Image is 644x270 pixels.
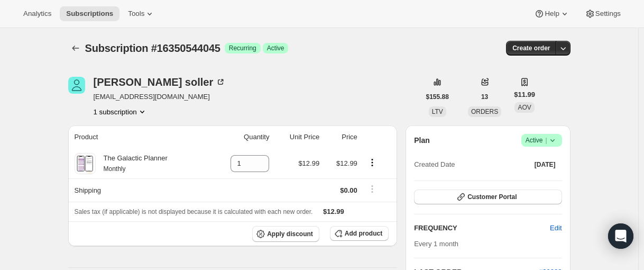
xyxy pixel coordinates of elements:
[252,226,319,242] button: Apply discount
[17,6,58,21] button: Analytics
[345,229,382,238] span: Add product
[414,240,458,248] span: Every 1 month
[528,157,562,172] button: [DATE]
[414,190,562,204] button: Customer Portal
[506,41,556,56] button: Create order
[229,44,256,52] span: Recurring
[608,223,633,249] div: Open Intercom Messenger
[122,6,161,21] button: Tools
[512,44,550,52] span: Create order
[68,125,210,149] th: Product
[518,104,531,111] span: AOV
[544,220,568,237] button: Edit
[85,42,220,54] span: Subscription #16350544045
[426,93,449,101] span: $155.88
[60,6,119,21] button: Subscriptions
[578,6,627,21] button: Settings
[330,226,389,241] button: Add product
[76,153,94,174] img: product img
[68,77,85,94] span: kyle soller
[68,41,83,56] button: Subscriptions
[298,159,319,167] span: $12.99
[94,77,226,87] div: [PERSON_NAME] soller
[545,10,559,18] span: Help
[267,44,284,52] span: Active
[432,108,443,115] span: LTV
[323,208,344,215] span: $12.99
[526,135,558,146] span: Active
[550,223,562,233] span: Edit
[545,136,547,145] span: |
[481,93,488,101] span: 13
[323,125,361,149] th: Price
[66,10,113,18] span: Subscriptions
[94,92,226,102] span: [EMAIL_ADDRESS][DOMAIN_NAME]
[94,106,148,117] button: Product actions
[340,186,357,194] span: $0.00
[336,159,357,167] span: $12.99
[128,10,144,18] span: Tools
[364,183,381,195] button: Shipping actions
[414,159,455,170] span: Created Date
[272,125,323,149] th: Unit Price
[595,10,621,18] span: Settings
[475,89,494,104] button: 13
[528,6,576,21] button: Help
[104,165,126,173] small: Monthly
[414,223,550,233] h2: FREQUENCY
[420,89,455,104] button: $155.88
[75,208,313,215] span: Sales tax (if applicable) is not displayed because it is calculated with each new order.
[68,178,210,202] th: Shipping
[471,108,498,115] span: ORDERS
[414,135,430,146] h2: Plan
[267,230,313,238] span: Apply discount
[364,157,381,168] button: Product actions
[514,89,535,100] span: $11.99
[467,193,517,201] span: Customer Portal
[210,125,273,149] th: Quantity
[535,160,556,169] span: [DATE]
[23,10,51,18] span: Analytics
[96,153,168,174] div: The Galactic Planner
